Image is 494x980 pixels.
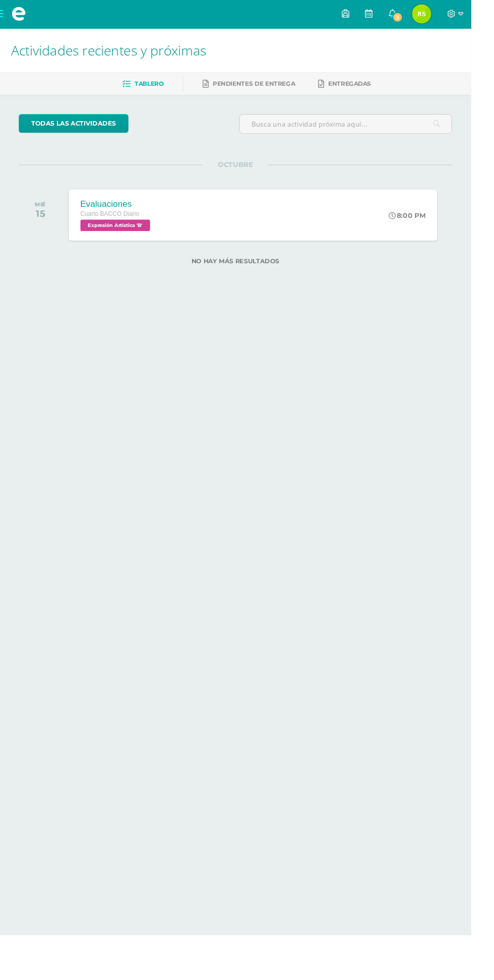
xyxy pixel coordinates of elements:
a: Entregadas [334,80,389,96]
div: MIÉ [37,211,49,218]
span: Tablero [142,84,172,92]
label: No hay más resultados [20,270,474,278]
div: 15 [37,218,49,230]
span: Expresión Artística 'B' [85,230,158,243]
span: Actividades recientes y próximas [12,43,217,63]
div: Evaluaciones [85,209,160,219]
span: Entregadas [344,84,389,92]
a: todas las Actividades [20,120,135,140]
a: Pendientes de entrega [213,80,310,96]
span: Cuarto BACCO Diario [85,221,146,228]
input: Busca una actividad próxima aquí... [252,121,473,140]
span: Pendientes de entrega [223,84,310,92]
div: 8:00 PM [407,221,446,230]
img: 40ba22f16ea8f5f1325d4f40f26342e8.png [432,5,452,25]
span: 3 [411,13,422,24]
span: OCTUBRE [213,168,281,178]
a: Tablero [129,80,172,96]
